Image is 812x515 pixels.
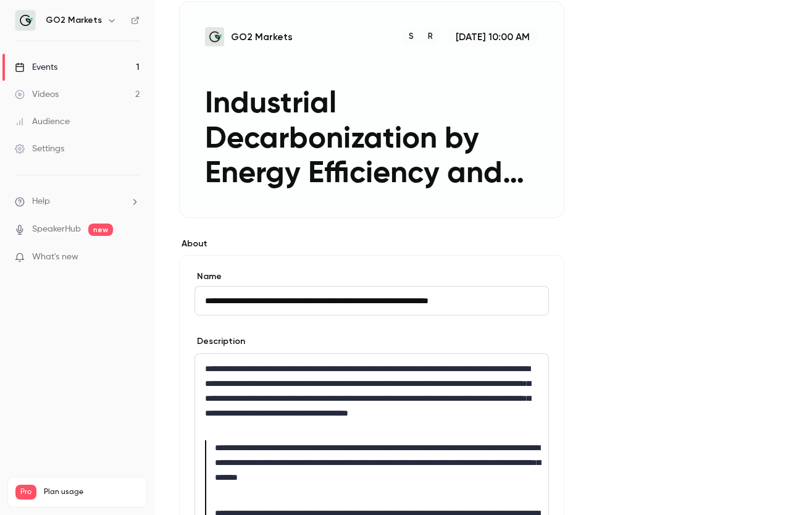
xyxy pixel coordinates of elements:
a: SpeakerHub [32,223,81,236]
div: Videos [15,88,59,101]
h6: GO2 Markets [46,14,102,27]
img: GO2 Markets [15,10,35,30]
div: Audience [15,115,70,128]
div: Events [15,61,57,73]
label: About [179,238,564,250]
iframe: Noticeable Trigger [125,252,140,263]
label: Description [195,335,245,348]
div: Settings [15,143,64,155]
span: Pro [15,485,36,500]
li: help-dropdown-opener [15,195,140,208]
span: new [88,224,113,236]
span: What's new [32,251,78,264]
label: Name [195,270,549,283]
span: Help [32,195,50,208]
span: Plan usage [44,487,139,497]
